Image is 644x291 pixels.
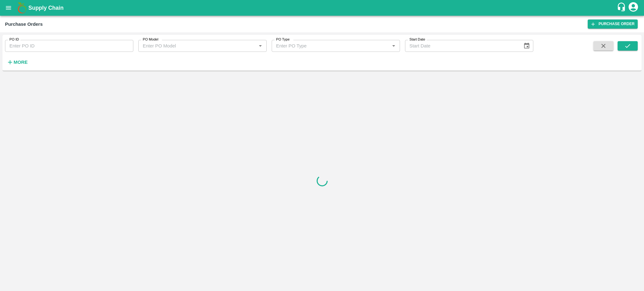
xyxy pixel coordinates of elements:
button: Open [390,42,398,50]
label: PO Type [276,37,290,42]
input: Enter PO Type [274,42,388,50]
div: account of current user [628,1,639,14]
input: Enter PO ID [5,40,133,52]
div: customer-support [617,2,628,14]
a: Purchase Order [588,19,638,29]
img: logo [16,2,28,14]
input: Start Date [405,40,518,52]
button: Open [256,42,264,50]
button: More [5,57,29,68]
label: PO ID [9,37,19,42]
strong: More [14,60,28,65]
button: open drawer [1,1,16,15]
input: Enter PO Model [140,42,254,50]
div: Purchase Orders [5,20,43,28]
label: Start Date [409,37,425,42]
label: PO Model [143,37,158,42]
b: Supply Chain [28,5,64,11]
button: Choose date [521,40,533,52]
a: Supply Chain [28,3,617,12]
